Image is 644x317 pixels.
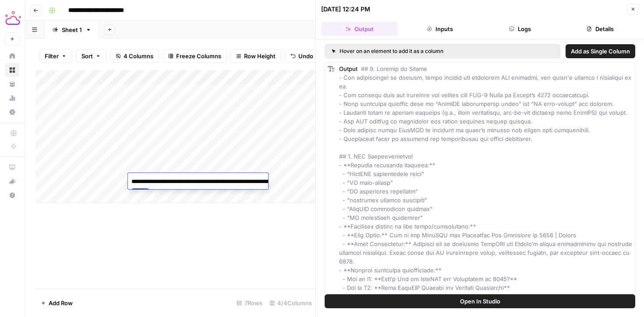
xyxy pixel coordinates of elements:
[124,52,153,60] span: 4 Columns
[5,160,19,174] a: AirOps Academy
[176,52,221,60] span: Freeze Columns
[325,294,635,308] button: Open In Studio
[62,25,82,34] div: Sheet 1
[5,7,19,29] button: Workspace: Tactiq
[321,22,398,36] button: Output
[321,5,370,14] div: [DATE] 12:24 PM
[562,22,639,36] button: Details
[571,47,630,56] span: Add as Single Column
[45,21,99,39] a: Sheet 1
[49,299,73,307] span: Add Row
[5,105,19,119] a: Settings
[230,49,281,63] button: Row Height
[35,296,78,310] button: Add Row
[163,49,227,63] button: Freeze Columns
[5,10,21,26] img: Tactiq Logo
[482,22,559,36] button: Logs
[5,91,19,105] a: Usage
[285,49,319,63] button: Undo
[5,49,19,63] a: Home
[39,49,72,63] button: Filter
[76,49,106,63] button: Sort
[110,49,159,63] button: 4 Columns
[332,47,499,55] div: Hover on an element to add it as a column
[6,175,19,188] div: What's new?
[460,297,500,306] span: Open In Studio
[5,174,19,188] button: What's new?
[566,44,635,58] button: Add as Single Column
[244,52,276,60] span: Row Height
[339,65,357,72] span: Output
[5,63,19,77] a: Browse
[5,77,19,91] a: Your Data
[233,296,266,310] div: 7 Rows
[298,52,313,60] span: Undo
[81,52,93,60] span: Sort
[45,52,59,60] span: Filter
[401,22,478,36] button: Inputs
[5,188,19,202] button: Help + Support
[266,296,315,310] div: 4/4 Columns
